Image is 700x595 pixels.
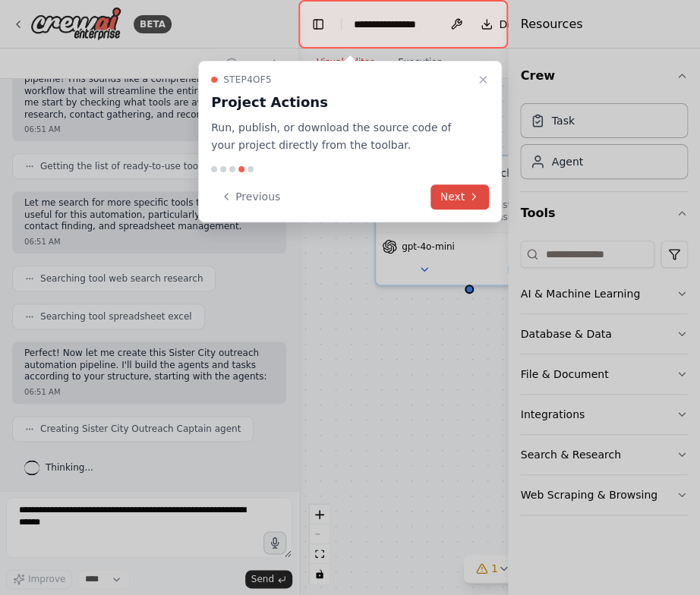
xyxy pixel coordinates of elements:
span: Step 4 of 5 [223,74,272,86]
p: Run, publish, or download the source code of your project directly from the toolbar. [211,119,471,154]
button: Next [430,184,489,209]
h3: Project Actions [211,92,471,113]
button: Hide left sidebar [307,14,329,35]
button: Previous [211,184,289,209]
button: Close walkthrough [474,71,492,89]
